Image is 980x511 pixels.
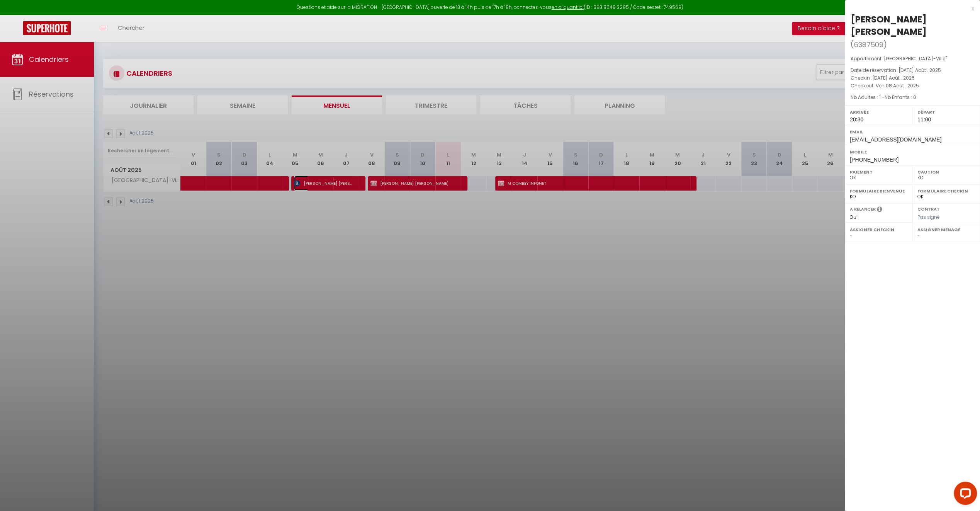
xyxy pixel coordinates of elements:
[917,116,931,123] span: 11:00
[850,226,907,233] label: Assigner Checkin
[850,187,907,195] label: Formulaire Bienvenue
[876,82,919,89] span: Ven 08 Août . 2025
[851,39,887,50] span: ( )
[917,226,975,233] label: Assigner Menage
[948,479,980,511] iframe: LiveChat chat widget
[850,206,876,213] label: A relancer
[884,55,947,62] span: [GEOGRAPHIC_DATA]-Ville"
[850,168,907,176] label: Paiement
[850,108,907,116] label: Arrivée
[851,82,974,90] p: Checkout :
[851,13,974,38] div: [PERSON_NAME] [PERSON_NAME]
[885,94,916,100] span: Nb Enfants : 0
[917,206,940,211] label: Contrat
[850,116,863,123] span: 20:30
[850,157,898,163] span: [PHONE_NUMBER]
[898,67,941,73] span: [DATE] Août . 2025
[851,55,974,63] p: Appartement :
[851,94,916,100] span: Nb Adultes : 1 -
[854,40,883,49] span: 6387509
[851,74,974,82] p: Checkin :
[917,214,940,220] span: Pas signé
[850,136,941,143] span: [EMAIL_ADDRESS][DOMAIN_NAME]
[872,75,915,81] span: [DATE] Août . 2025
[850,128,975,136] label: Email
[917,168,975,176] label: Caution
[851,66,974,74] p: Date de réservation :
[877,206,882,215] i: Sélectionner OUI si vous souhaiter envoyer les séquences de messages post-checkout
[850,148,975,156] label: Mobile
[845,4,974,13] div: x
[917,187,975,195] label: Formulaire Checkin
[917,108,975,116] label: Départ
